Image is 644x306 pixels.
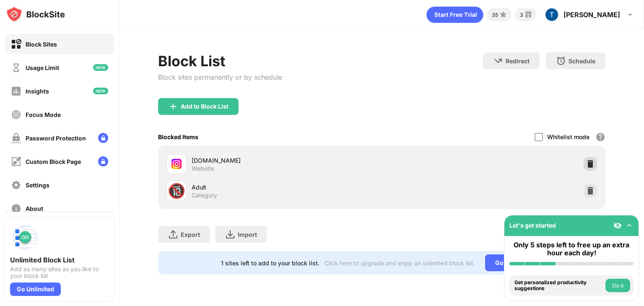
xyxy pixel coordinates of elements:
div: Block sites permanently or by schedule [158,73,282,81]
div: Usage Limit [26,64,59,71]
div: [DOMAIN_NAME] [192,156,382,165]
img: password-protection-off.svg [11,133,21,143]
div: animation [426,6,483,23]
div: Whitelist mode [547,133,589,140]
div: 🔞 [168,182,185,200]
img: push-block-list.svg [10,222,40,252]
img: new-icon.svg [93,64,108,71]
img: reward-small.svg [523,10,533,20]
img: new-icon.svg [93,88,108,94]
div: 35 [492,12,498,18]
div: Block List [158,52,282,70]
div: [PERSON_NAME] [563,10,620,19]
div: Add as many sites as you like to your block list [10,266,109,279]
div: Block Sites [26,41,57,48]
div: Get personalized productivity suggestions [514,280,603,292]
div: Add to Block List [181,103,229,110]
div: Click here to upgrade and enjoy an unlimited block list. [325,259,475,267]
div: Website [192,165,214,172]
div: Import [238,231,257,238]
div: Adult [192,183,382,192]
div: Schedule [569,57,595,65]
div: Only 5 steps left to free up an extra hour each day! [509,241,634,257]
div: About [26,205,43,212]
div: Settings [26,182,49,189]
div: Redirect [506,57,530,65]
div: Unlimited Block List [10,256,109,264]
div: Custom Block Page [26,158,81,165]
div: 1 sites left to add to your block list. [221,259,319,267]
div: Insights [26,88,49,95]
img: focus-off.svg [11,109,21,120]
div: Focus Mode [26,111,61,118]
button: Do it [605,279,630,292]
div: Category [192,192,217,199]
div: Go Unlimited [485,254,543,271]
img: favicons [171,159,182,169]
img: lock-menu.svg [98,156,108,166]
img: omni-setup-toggle.svg [625,221,634,230]
div: Let's get started [509,222,556,229]
div: Export [181,231,200,238]
img: ACg8ocKPdwM0B5AB2VIEkPjfenJ774UxA1v9pb4m_dVJ9eDYiapXiw=s96-c [545,8,558,21]
div: Blocked Items [158,133,198,140]
div: 3 [520,12,523,18]
img: time-usage-off.svg [11,62,21,73]
img: lock-menu.svg [98,133,108,143]
img: insights-off.svg [11,86,21,96]
img: points-small.svg [498,10,508,20]
img: block-on.svg [11,39,21,49]
div: Go Unlimited [10,283,61,296]
img: settings-off.svg [11,180,21,190]
div: Password Protection [26,135,86,142]
img: about-off.svg [11,203,21,214]
img: customize-block-page-off.svg [11,156,21,167]
img: logo-blocksite.svg [6,6,65,23]
img: eye-not-visible.svg [613,221,622,230]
